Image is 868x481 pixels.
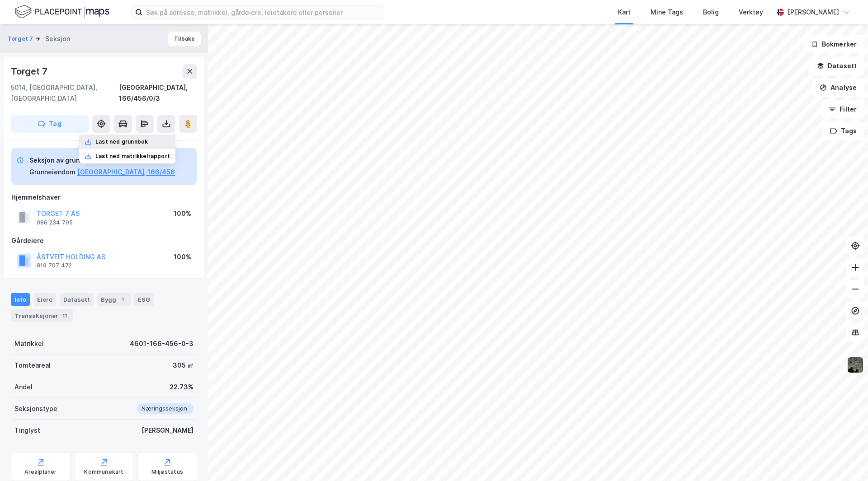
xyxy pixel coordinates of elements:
div: 819 707 472 [37,262,72,269]
div: Hjemmelshaver [11,192,197,203]
div: Bygg [97,293,131,306]
div: Kommunekart [84,468,123,476]
div: Datasett [60,293,94,306]
iframe: Chat Widget [823,438,868,481]
button: Tilbake [168,32,201,46]
button: Bokmerker [803,35,864,53]
div: [PERSON_NAME] [788,7,839,18]
div: Tomteareal [14,360,51,371]
div: [PERSON_NAME] [142,425,193,436]
div: 4601-166-456-0-3 [130,338,193,349]
div: 11 [60,311,69,320]
div: Last ned grunnbok [95,138,148,145]
div: Arealplaner [24,468,57,476]
div: 1 [118,295,127,304]
div: Seksjon [45,33,70,44]
img: 9k= [847,356,864,374]
div: [GEOGRAPHIC_DATA], 166/456/0/3 [119,82,197,104]
button: Analyse [812,79,864,97]
img: logo.f888ab2527a4732fd821a326f86c7f29.svg [14,4,109,20]
div: Gårdeiere [11,235,197,246]
div: Last ned matrikkelrapport [95,153,170,160]
div: Kart [618,7,631,18]
div: Mine Tags [651,7,683,18]
div: Verktøy [739,7,763,18]
div: 100% [174,252,191,262]
div: Miljøstatus [151,468,183,476]
div: Eiere [33,293,56,306]
div: Kontrollprogram for chat [823,438,868,481]
div: Bolig [703,7,719,18]
div: Grunneiendom [29,167,75,177]
div: 305 ㎡ [173,360,193,371]
div: Andel [14,382,33,392]
button: Torget 7 [7,34,35,43]
button: Filter [821,100,864,118]
div: Matrikkel [14,338,44,349]
div: Info [11,293,30,306]
div: 22.73% [170,382,193,392]
button: Tags [822,122,864,140]
div: ESG [134,293,154,306]
div: Seksjonstype [14,403,57,414]
div: Seksjon av grunneiendom [29,155,175,166]
div: 5014, [GEOGRAPHIC_DATA], [GEOGRAPHIC_DATA] [11,82,119,104]
div: 986 234 705 [37,219,73,226]
button: Datasett [809,57,864,75]
input: Søk på adresse, matrikkel, gårdeiere, leietakere eller personer [142,5,384,19]
button: Tag [11,115,89,133]
button: [GEOGRAPHIC_DATA], 166/456 [77,167,175,177]
div: Transaksjoner [11,309,73,322]
div: 100% [174,208,191,219]
div: Torget 7 [11,64,49,79]
div: Tinglyst [14,425,40,436]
